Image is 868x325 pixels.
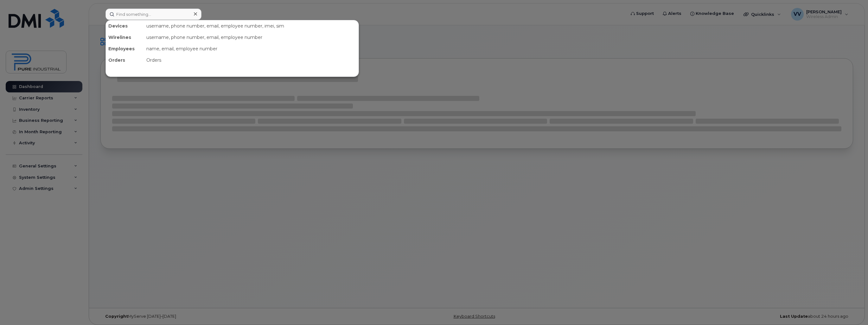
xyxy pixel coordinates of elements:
div: Employees [106,43,144,54]
div: Orders [106,54,144,66]
div: Orders [144,54,359,66]
div: Devices [106,20,144,32]
div: name, email, employee number [144,43,359,54]
div: username, phone number, email, employee number, imei, sim [144,20,359,32]
div: username, phone number, email, employee number [144,32,359,43]
div: Wirelines [106,32,144,43]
